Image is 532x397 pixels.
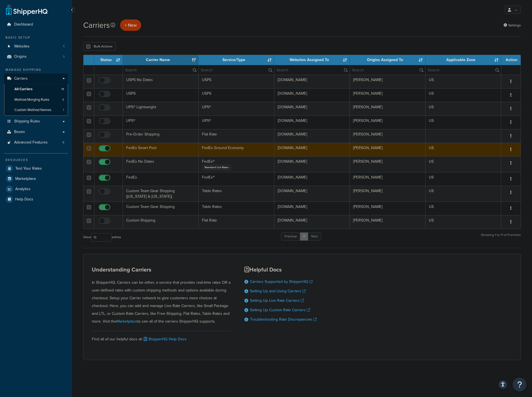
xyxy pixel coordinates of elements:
a: Next [308,232,321,241]
a: Origins 1 [4,52,68,62]
button: + New [120,19,141,31]
a: ShipperHQ Help Docs [143,336,187,342]
td: US [425,115,501,129]
h1: Carriers [83,20,110,31]
td: [DOMAIN_NAME] [274,129,350,143]
td: [DOMAIN_NAME] [274,115,350,129]
td: [DOMAIN_NAME] [274,88,350,102]
td: Flat Rate [199,215,274,229]
li: Origins [4,52,68,62]
td: [PERSON_NAME] [350,202,425,215]
span: Dashboard [14,22,33,27]
a: Carriers [4,74,68,84]
td: [PERSON_NAME] [350,156,425,172]
td: FedEx® [199,172,274,186]
td: US [425,172,501,186]
td: FedEx Smart Post [123,143,199,156]
li: Carriers [4,74,68,116]
span: Standard List Rates [202,165,231,170]
a: All Carriers 11 [4,84,68,94]
a: Test Your Rates [4,164,68,174]
div: Showing 1 to 11 of 11 entries [481,232,521,244]
td: [DOMAIN_NAME] [274,156,350,172]
a: 1 [300,232,308,241]
a: Help Docs [4,194,68,204]
span: Marketplace [15,177,36,181]
td: US [425,202,501,215]
td: [PERSON_NAME] [350,143,425,156]
a: Setting Up Custom Rate Carriers [250,307,310,313]
div: Find all of our helpful docs at: [92,331,230,343]
td: FedEx No Dates [123,156,199,172]
span: Origins [14,54,27,59]
td: [PERSON_NAME] [350,215,425,229]
input: Search [199,65,274,75]
td: [DOMAIN_NAME] [274,75,350,88]
a: Dashboard [4,19,68,30]
td: US [425,88,501,102]
li: Websites [4,41,68,52]
a: Previous [281,232,300,241]
td: Custom Shipping [123,215,199,229]
td: US [425,75,501,88]
a: Troubleshooting Rate Discrepancies [250,316,317,322]
td: US [425,186,501,202]
td: [PERSON_NAME] [350,129,425,143]
td: [PERSON_NAME] [350,172,425,186]
a: ShipperHQ Home [6,4,47,15]
td: UPS® Lightweight [123,102,199,115]
a: Websites 1 [4,41,68,52]
a: Custom Method Names 1 [4,105,68,115]
th: Status: activate to sort column ascending [94,55,123,65]
th: Origins Assigned To: activate to sort column ascending [350,55,425,65]
td: USPS [199,88,274,102]
td: Custom Team Gear Shipping [123,202,199,215]
a: Carriers Supported by ShipperHQ [250,279,313,285]
input: Search [123,65,198,75]
input: Search [425,65,501,75]
td: US [425,143,501,156]
span: 1 [63,108,64,112]
span: 1 [63,44,64,49]
th: Websites Assigned To: activate to sort column ascending [274,55,350,65]
button: Bulk Actions [83,42,116,51]
td: Custom Team Gear Shipping ([US_STATE] & [US_STATE]) [123,186,199,202]
td: UPS® [199,115,274,129]
td: USPS [199,75,274,88]
span: Advanced Features [14,140,48,145]
a: Method Merging Rules 4 [4,95,68,105]
td: UPS® [123,115,199,129]
span: 4 [62,97,64,102]
input: Search [274,65,350,75]
td: FedEx [123,172,199,186]
a: Advanced Features 5 [4,137,68,148]
a: Marketplace [4,174,68,184]
td: [DOMAIN_NAME] [274,172,350,186]
span: Shipping Rules [14,119,40,124]
th: Action [501,55,521,65]
span: Carriers [14,76,28,81]
td: [PERSON_NAME] [350,102,425,115]
li: Method Merging Rules [4,95,68,105]
td: USPS [123,88,199,102]
span: 5 [62,140,64,145]
span: Method Merging Rules [14,97,49,102]
td: [PERSON_NAME] [350,115,425,129]
td: US [425,102,501,115]
span: All Carriers [14,87,32,92]
td: US [425,156,501,172]
a: Settings [503,21,521,29]
td: FedEx Ground Economy [199,143,274,156]
div: Basic Setup [4,35,68,40]
td: [DOMAIN_NAME] [274,202,350,215]
a: Boxes [4,127,68,137]
td: [DOMAIN_NAME] [274,186,350,202]
span: Test Your Rates [15,166,42,171]
a: Analytics [4,184,68,194]
span: 1 [63,54,64,59]
td: [PERSON_NAME] [350,88,425,102]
